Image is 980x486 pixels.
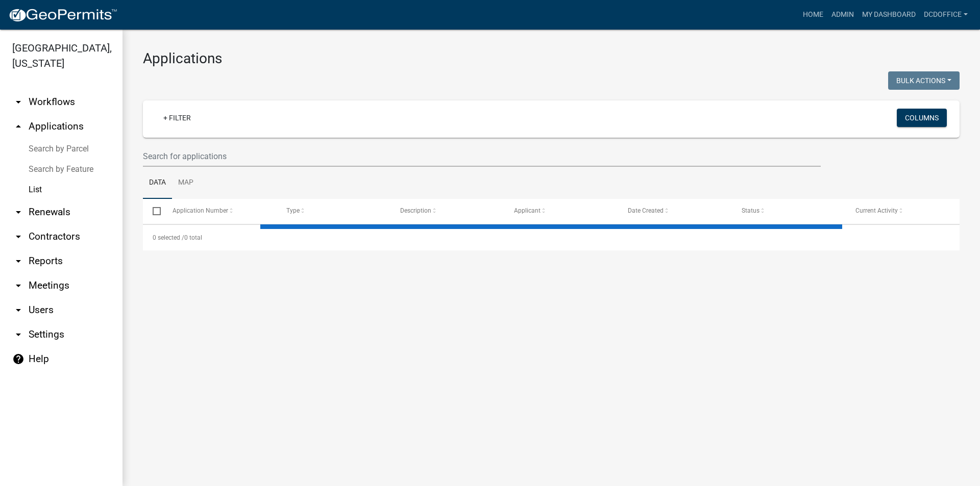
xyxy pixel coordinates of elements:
[276,199,390,223] datatable-header-cell: Type
[628,207,664,214] span: Date Created
[920,5,972,24] a: DCDOffice
[827,5,858,24] a: Admin
[618,199,732,223] datatable-header-cell: Date Created
[855,207,898,214] span: Current Activity
[12,206,24,218] i: arrow_drop_down
[400,207,431,214] span: Description
[143,199,162,223] datatable-header-cell: Select
[12,96,24,108] i: arrow_drop_down
[286,207,300,214] span: Type
[12,353,24,365] i: help
[799,5,827,24] a: Home
[888,71,960,90] button: Bulk Actions
[742,207,759,214] span: Status
[153,234,184,241] span: 0 selected /
[514,207,541,214] span: Applicant
[143,146,821,167] input: Search for applications
[504,199,618,223] datatable-header-cell: Applicant
[143,50,960,67] h3: Applications
[172,167,200,199] a: Map
[12,231,24,243] i: arrow_drop_down
[12,304,24,316] i: arrow_drop_down
[846,199,960,223] datatable-header-cell: Current Activity
[143,167,172,199] a: Data
[390,199,504,223] datatable-header-cell: Description
[12,279,24,292] i: arrow_drop_down
[897,109,947,127] button: Columns
[173,207,228,214] span: Application Number
[858,5,920,24] a: My Dashboard
[12,255,24,267] i: arrow_drop_down
[732,199,846,223] datatable-header-cell: Status
[155,109,199,127] a: + Filter
[12,328,24,341] i: arrow_drop_down
[12,120,24,133] i: arrow_drop_up
[143,225,960,250] div: 0 total
[162,199,276,223] datatable-header-cell: Application Number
